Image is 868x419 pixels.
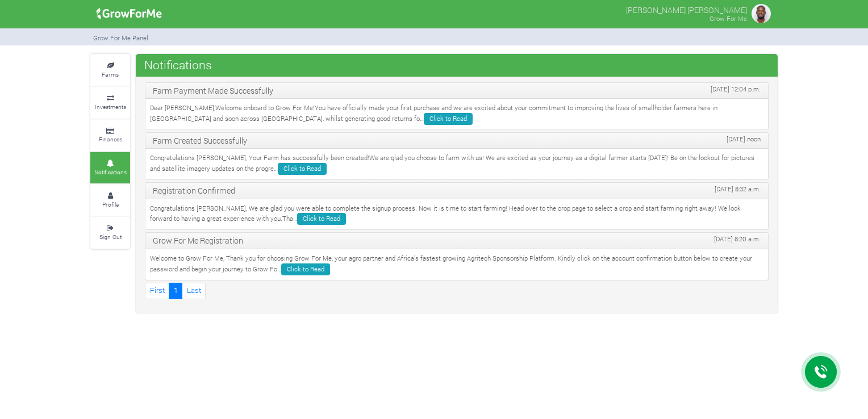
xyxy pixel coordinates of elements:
[90,87,130,118] a: Investments
[90,55,130,86] a: Farms
[90,120,130,151] a: Finances
[102,200,119,208] small: Profile
[710,14,747,23] small: Grow For Me
[169,283,182,299] a: 1
[281,263,330,275] a: Click to Read
[145,283,169,299] a: First
[182,283,206,299] a: Last
[297,213,346,225] a: Click to Read
[90,152,130,183] a: Notifications
[90,217,130,248] a: Sign Out
[150,153,763,175] p: Congratulations [PERSON_NAME], Your Farm has successfully been created!We are glad you choose to ...
[150,254,763,275] p: Welcome to Grow For Me, Thank you for choosing Grow For Me, your agro partner and Africa’s fastes...
[750,2,773,25] img: growforme image
[424,113,473,125] a: Click to Read
[99,233,122,241] small: Sign Out
[714,234,761,244] span: [DATE] 8:20 a.m.
[94,168,127,176] small: Notifications
[727,135,761,144] span: [DATE] noon
[153,185,761,196] p: Registration Confirmed
[90,185,130,216] a: Profile
[153,234,761,246] p: Grow For Me Registration
[153,135,761,146] p: Farm Created Successfully
[141,53,215,76] span: Notifications
[626,2,747,16] p: [PERSON_NAME] [PERSON_NAME]
[153,85,761,97] p: Farm Payment Made Successfully
[95,103,126,111] small: Investments
[150,204,763,225] p: Congratulations [PERSON_NAME], We are glad you were able to complete the signup process. Now it i...
[99,135,122,143] small: Finances
[711,85,761,94] span: [DATE] 12:04 p.m.
[93,33,148,42] small: Grow For Me Panel
[102,70,119,78] small: Farms
[715,185,761,194] span: [DATE] 8:32 a.m.
[278,163,327,175] a: Click to Read
[145,283,769,299] nav: Page Navigation
[150,103,763,125] p: Dear [PERSON_NAME],Welcome onboard to Grow For Me!You have officially made your first purchase an...
[93,2,166,25] img: growforme image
